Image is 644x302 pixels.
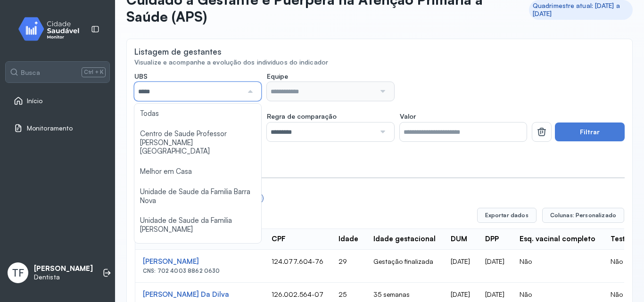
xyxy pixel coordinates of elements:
span: Valor [400,112,416,121]
a: Início [14,96,101,106]
div: DUM [451,235,467,244]
img: monitor.svg [10,15,95,43]
div: CPF [272,235,286,244]
td: [DATE] [443,250,478,283]
li: Centro de Saude Professor [PERSON_NAME][GEOGRAPHIC_DATA] [134,124,261,162]
td: [DATE] [478,250,512,283]
div: Visualize e acompanhe a evolução dos indivíduos do indicador [134,58,625,66]
td: Não [512,250,603,283]
div: [PERSON_NAME] [143,257,256,266]
span: Equipe [267,72,288,81]
td: 124.077.604-76 [264,250,331,283]
div: CNS: 702 4003 8862 0630 [143,268,256,274]
td: Gestação finalizada [366,250,443,283]
button: Exportar dados [477,208,537,223]
td: 29 [331,250,366,283]
div: [PERSON_NAME] Da Dilva [143,290,256,299]
span: Ctrl + K [82,67,106,77]
span: UBS [134,72,148,81]
li: Unidade de Saude da Familia Barra Nova [134,182,261,211]
div: Idade [339,235,358,244]
p: [PERSON_NAME] [34,264,93,273]
div: Idade gestacional [373,235,436,244]
span: Colunas: Personalizado [550,212,616,219]
a: Monitoramento [14,123,101,133]
span: TF [12,267,24,279]
span: Regra de comparação [267,112,337,121]
div: 152 registros encontrados [135,211,470,219]
div: Esq. vacinal completo [520,235,595,244]
span: Monitoramento [27,124,73,132]
button: Colunas: Personalizado [542,208,624,223]
li: Todas [134,104,261,124]
span: Busca [21,68,40,77]
div: DPP [485,235,499,244]
li: Unidade de Saude da Familia [PERSON_NAME] [134,211,261,240]
span: Início [27,97,43,105]
div: Quadrimestre atual: [DATE] a [DATE] [533,2,629,18]
li: Unidade de Saude da Familia [PERSON_NAME] [134,240,261,269]
p: Dentista [34,273,93,281]
div: Listagem de gestantes [134,47,222,57]
button: Filtrar [555,122,625,141]
li: Melhor em Casa [134,162,261,182]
